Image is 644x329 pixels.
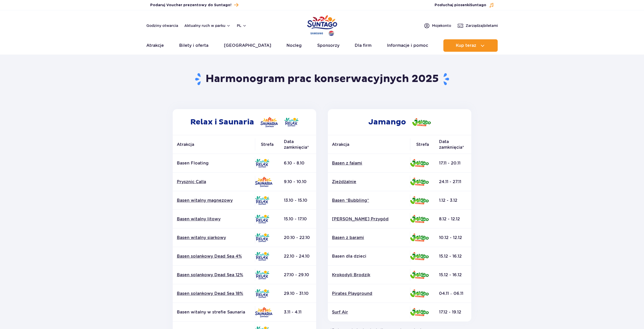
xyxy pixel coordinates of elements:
h2: Relax i Saunaria [173,109,316,135]
a: [GEOGRAPHIC_DATA] [224,39,271,52]
img: Relax [255,215,269,223]
button: Kup teraz [443,39,498,52]
th: Strefa [410,135,435,154]
p: Basen Floating [177,160,251,166]
th: Strefa [255,135,280,154]
a: Bilety i oferta [179,39,208,52]
span: Suntago [470,3,486,7]
button: pl [237,23,247,28]
span: Moje konto [432,23,451,28]
td: 8.12 - 12.12 [435,210,471,228]
img: Jamango [410,271,429,279]
td: 29.10 - 31.10 [280,284,316,303]
td: 24.11 - 27.11 [435,173,471,191]
img: Saunaria [255,177,272,187]
td: 20.10 - 22.10 [280,228,316,247]
img: Saunaria [260,117,278,127]
span: Podaruj Voucher prezentowy do Suntago! [150,3,231,8]
a: Basen “Bubbling” [332,198,406,203]
a: [PERSON_NAME] Przygód [332,216,406,222]
img: Relax [255,252,269,261]
p: Basen dla dzieci [332,253,406,259]
td: 3.11 - 4.11 [280,303,316,321]
img: Jamango [410,308,429,316]
td: 04.11 – 06.11 [435,284,471,303]
th: Atrakcja [173,135,255,154]
td: 10.12 - 12.12 [435,228,471,247]
img: Relax [255,289,269,298]
a: Pirates Playground [332,291,406,296]
th: Atrakcja [328,135,410,154]
td: 9.10 - 10.10 [280,173,316,191]
a: Mojekonto [424,23,451,29]
a: Dla firm [355,39,372,52]
td: 15.12 - 16.12 [435,247,471,266]
img: Jamango [412,118,431,126]
img: Jamango [410,289,429,297]
th: Data zamknięcia* [435,135,471,154]
td: 13.10 - 15.10 [280,191,316,210]
img: Relax [255,196,269,205]
img: Relax [255,271,269,279]
td: 6.10 - 8.10 [280,154,316,173]
h2: Jamango [328,109,471,135]
button: Aktualny ruch w parku [184,24,231,28]
img: Jamango [410,178,429,186]
span: Posłuchaj piosenki [435,3,486,8]
td: 27.10 - 29.10 [280,266,316,284]
a: Basen solankowy Dead Sea 18% [177,291,251,296]
img: Jamango [410,215,429,223]
td: 17.11 - 20.11 [435,154,471,173]
a: Basen z barami [332,235,406,241]
img: Jamango [410,234,429,242]
a: Basen solankowy Dead Sea 12% [177,272,251,278]
td: 15.10 - 17.10 [280,210,316,228]
td: 1.12 - 3.12 [435,191,471,210]
a: Zjeżdżalnie [332,179,406,185]
th: Data zamknięcia* [280,135,316,154]
a: Podaruj Voucher prezentowy do Suntago! [150,2,238,9]
img: Relax [255,159,269,168]
a: Basen witalny litowy [177,216,251,222]
a: Sponsorzy [317,39,339,52]
button: Posłuchaj piosenkiSuntago [435,3,494,8]
span: Zarządzaj biletami [466,23,498,28]
img: Jamango [410,196,429,204]
a: Krokodyli Brodzik [332,272,406,278]
a: Basen solankowy Dead Sea 4% [177,253,251,259]
a: Prysznic Calla [177,179,251,185]
img: Jamango [410,159,429,167]
a: Atrakcje [146,39,164,52]
a: Godziny otwarcia [146,23,178,28]
a: Informacje i pomoc [387,39,428,52]
a: Basen z falami [332,160,406,166]
h1: Harmonogram prac konserwacyjnych 2025 [171,72,473,86]
a: Basen witalny siarkowy [177,235,251,241]
img: Jamango [410,252,429,260]
a: Nocleg [286,39,302,52]
a: Surf Air [332,309,406,315]
a: Park of Poland [307,13,337,37]
a: Basen witalny magnezowy [177,198,251,203]
span: Kup teraz [456,43,476,48]
td: 22.10 - 24.10 [280,247,316,266]
td: 15.12 - 16.12 [435,266,471,284]
img: Relax [284,118,299,126]
a: Zarządzajbiletami [457,23,498,29]
td: 17.12 - 19.12 [435,303,471,321]
img: Relax [255,233,269,242]
p: Basen witalny w strefie Saunaria [177,309,251,315]
img: Saunaria [255,307,272,317]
